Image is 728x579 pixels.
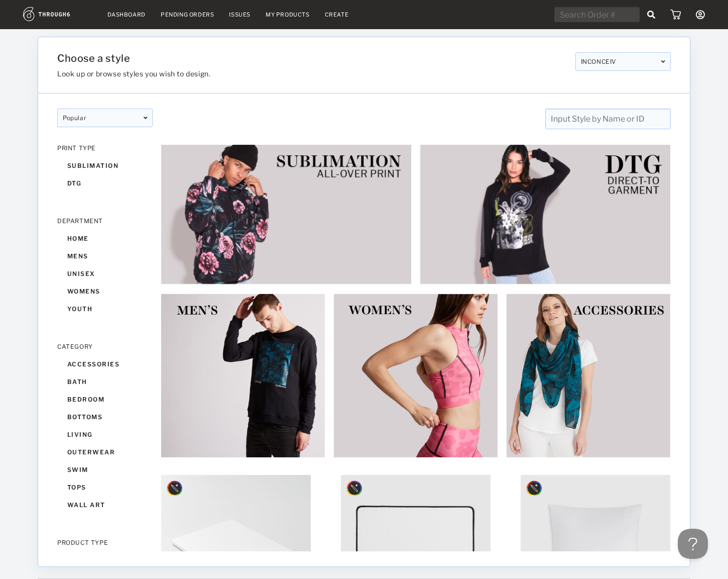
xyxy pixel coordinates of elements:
div: youth [57,300,153,318]
img: 1a4a84dd-fa74-4cbf-a7e7-fd3c0281d19c.jpg [506,294,671,458]
input: Input Style by Name or ID [545,109,671,129]
img: style_designer_badgeMockup.svg [346,480,363,497]
div: CATEGORY [57,343,153,350]
div: DEPARTMENT [57,217,153,225]
div: accessories [57,355,153,373]
div: womens [57,282,153,300]
h1: Choose a style [57,52,567,64]
img: logo.1c10ca64.svg [23,7,92,21]
div: sublimation [57,157,153,174]
a: Create [325,11,349,18]
div: popular [57,109,153,127]
div: dtg [57,174,153,192]
div: PRINT TYPE [57,144,153,152]
div: bath [57,373,153,391]
div: outerwear [57,443,153,461]
img: icon_cart.dab5cea1.svg [670,10,681,20]
div: tops [57,478,153,496]
div: INCONCEIV [575,52,671,71]
div: unisex [57,265,153,282]
div: swim [57,461,153,478]
img: style_designer_badgeMockup.svg [526,480,543,497]
div: bedroom [57,391,153,408]
a: My Products [266,11,310,18]
div: home [57,230,153,247]
div: wall art [57,496,153,514]
div: PRODUCT TYPE [57,539,153,546]
img: 2e253fe2-a06e-4c8d-8f72-5695abdd75b9.jpg [420,144,671,284]
h3: Look up or browse styles you wish to design. [57,69,567,78]
img: 0ffe952d-58dc-476c-8a0e-7eab160e7a7d.jpg [161,294,325,458]
a: Issues [229,11,251,18]
a: Dashboard [107,11,146,18]
iframe: Toggle Customer Support [678,529,708,559]
input: Search Order # [554,7,640,22]
div: mens [57,247,153,265]
img: 6ec95eaf-68e2-44b2-82ac-2cbc46e75c33.jpg [161,144,412,284]
div: living [57,426,153,443]
a: Pending Orders [161,11,214,18]
div: bottoms [57,408,153,426]
img: b885dc43-4427-4fb9-87dd-0f776fe79185.jpg [333,294,498,458]
img: style_designer_badgeMockup.svg [166,480,183,497]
